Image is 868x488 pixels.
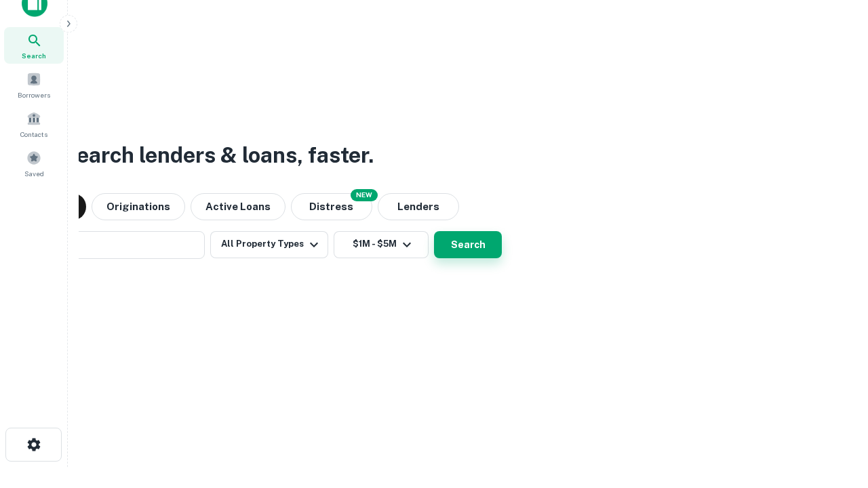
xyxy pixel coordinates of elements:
[24,168,44,179] span: Saved
[191,193,285,220] button: Active Loans
[4,106,64,142] a: Contacts
[434,231,502,258] button: Search
[4,145,64,182] a: Saved
[4,27,64,64] a: Search
[4,66,64,103] a: Borrowers
[210,231,328,258] button: All Property Types
[351,189,378,201] div: NEW
[20,129,47,140] span: Contacts
[62,139,374,171] h3: Search lenders & loans, faster.
[291,193,372,220] button: Search distressed loans with lien and other non-mortgage details.
[378,193,459,220] button: Lenders
[18,89,50,100] span: Borrowers
[92,193,185,220] button: Originations
[800,380,868,445] iframe: Chat Widget
[334,231,429,258] button: $1M - $5M
[22,50,46,61] span: Search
